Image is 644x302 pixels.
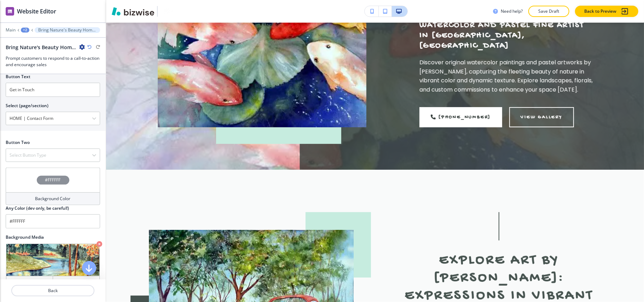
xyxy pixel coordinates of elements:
[501,8,523,14] h3: Need help?
[35,196,71,202] h4: Background Color
[45,177,61,183] h4: #FFFFFF
[6,112,92,124] input: Manual Input
[6,168,100,205] button: #FFFFFFBackground Color
[161,6,177,17] img: Your Logo
[38,28,97,33] p: Bring Nature's Beauty Home in Watercolor
[11,285,94,296] button: Back
[6,205,69,211] h2: Any Color (dev only, be careful!)
[6,74,30,80] h2: Button Text
[6,103,48,109] h2: Select (page/section)
[6,234,100,240] h2: Background Media
[6,55,100,68] h3: Prompt customers to respond to a call-to-action and encourage sales
[509,107,574,127] button: View Gallery
[10,152,46,158] h4: Select Button Type
[35,27,100,33] button: Bring Nature's Beauty Home in Watercolor
[419,107,502,127] a: [PHONE_NUMBER]
[528,6,569,17] button: Save Draft
[6,139,30,146] h2: Button Two
[17,7,56,16] h2: Website Editor
[6,43,76,51] h2: Bring Nature's Beauty Home in Watercolor
[21,28,29,33] button: +2
[419,20,593,51] h5: Watercolor and Pastel Fine Artist in [GEOGRAPHIC_DATA], [GEOGRAPHIC_DATA]
[538,8,560,14] p: Save Draft
[53,276,99,289] button: Find Photos
[6,243,100,289] div: My PhotosFind Photos
[419,58,593,94] p: Discover original watercolor paintings and pastel artworks by [PERSON_NAME], capturing the fleeti...
[112,7,154,16] img: Bizwise Logo
[584,8,616,14] p: Back to Preview
[6,276,53,289] button: My Photos
[575,6,638,17] button: Back to Preview
[6,7,14,16] img: editor icon
[12,288,94,294] p: Back
[6,28,16,33] button: Main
